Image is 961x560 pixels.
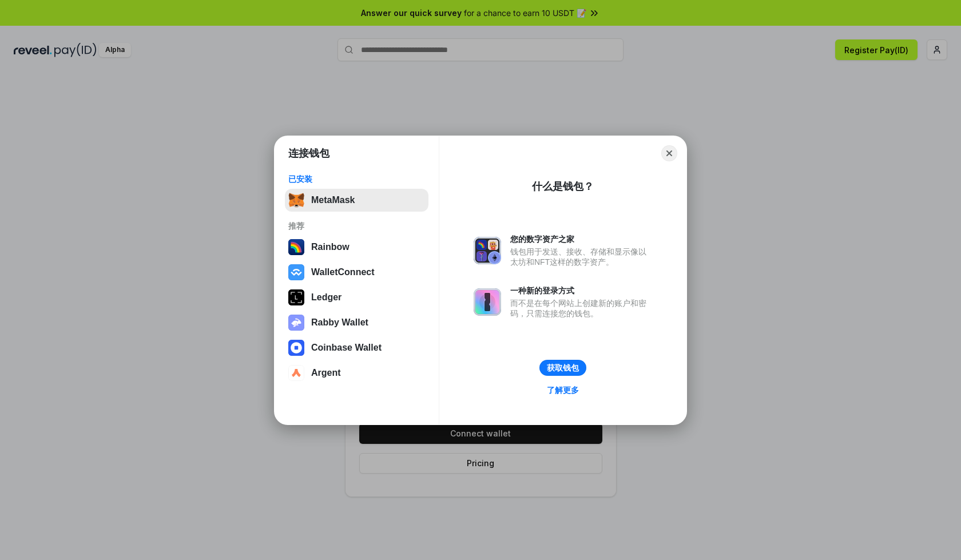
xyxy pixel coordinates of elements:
[288,146,329,160] h1: 连接钱包
[285,362,428,384] button: Argent
[288,264,304,280] img: svg+xml,%3Csvg%20width%3D%2228%22%20height%3D%2228%22%20viewBox%3D%220%200%2028%2028%22%20fill%3D...
[288,289,304,305] img: svg+xml,%3Csvg%20xmlns%3D%22http%3A%2F%2Fwww.w3.org%2F2000%2Fsvg%22%20width%3D%2228%22%20height%3...
[288,192,304,208] img: svg+xml,%3Csvg%20fill%3D%22none%22%20height%3D%2233%22%20viewBox%3D%220%200%2035%2033%22%20width%...
[510,234,652,244] div: 您的数字资产之家
[532,180,594,193] div: 什么是钱包？
[540,383,586,398] a: 了解更多
[285,336,428,359] button: Coinbase Wallet
[539,360,586,376] button: 获取钱包
[311,292,341,303] div: Ledger
[661,145,677,161] button: Close
[288,315,304,331] img: svg+xml,%3Csvg%20xmlns%3D%22http%3A%2F%2Fwww.w3.org%2F2000%2Fsvg%22%20fill%3D%22none%22%20viewBox...
[311,317,368,328] div: Rabby Wallet
[311,195,355,205] div: MetaMask
[311,343,382,353] div: Coinbase Wallet
[285,236,428,259] button: Rainbow
[288,365,304,381] img: svg+xml,%3Csvg%20width%3D%2228%22%20height%3D%2228%22%20viewBox%3D%220%200%2028%2028%22%20fill%3D...
[288,340,304,356] img: svg+xml,%3Csvg%20width%3D%2228%22%20height%3D%2228%22%20viewBox%3D%220%200%2028%2028%22%20fill%3D...
[474,288,501,316] img: svg+xml,%3Csvg%20xmlns%3D%22http%3A%2F%2Fwww.w3.org%2F2000%2Fsvg%22%20fill%3D%22none%22%20viewBox...
[311,368,341,378] div: Argent
[288,174,425,184] div: 已安装
[285,286,428,309] button: Ledger
[285,261,428,284] button: WalletConnect
[510,298,652,319] div: 而不是在每个网站上创建新的账户和密码，只需连接您的钱包。
[311,267,375,277] div: WalletConnect
[311,242,350,252] div: Rainbow
[510,285,652,296] div: 一种新的登录方式
[285,189,428,212] button: MetaMask
[510,247,652,267] div: 钱包用于发送、接收、存储和显示像以太坊和NFT这样的数字资产。
[285,311,428,334] button: Rabby Wallet
[474,237,501,264] img: svg+xml,%3Csvg%20xmlns%3D%22http%3A%2F%2Fwww.w3.org%2F2000%2Fsvg%22%20fill%3D%22none%22%20viewBox...
[288,221,425,231] div: 推荐
[547,385,579,395] div: 了解更多
[547,363,579,373] div: 获取钱包
[288,239,304,255] img: svg+xml,%3Csvg%20width%3D%22120%22%20height%3D%22120%22%20viewBox%3D%220%200%20120%20120%22%20fil...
